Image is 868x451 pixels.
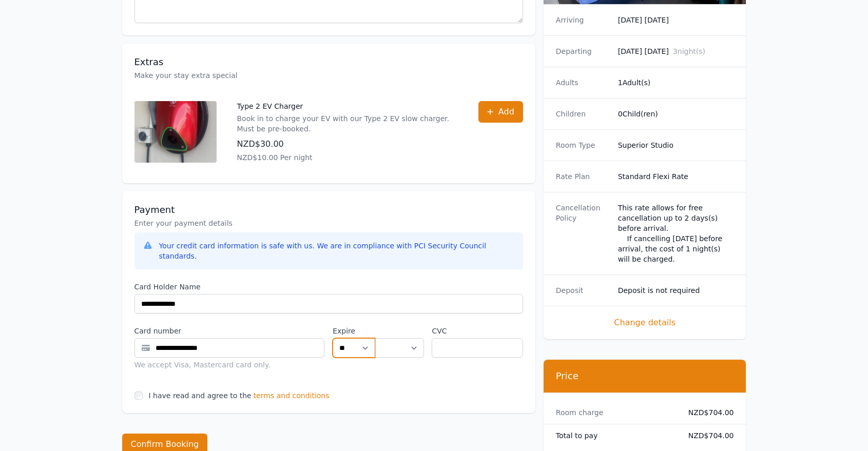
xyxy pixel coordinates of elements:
dd: [DATE] [DATE] [618,15,734,25]
label: CVC [432,326,523,336]
p: Book in to charge your EV with our Type 2 EV slow charger. Must be pre-booked. [237,113,458,134]
div: This rate allows for free cancellation up to 2 days(s) before arrival. If cancelling [DATE] befor... [618,203,734,264]
label: Card Holder Name [134,282,523,292]
p: Enter your payment details [134,218,523,228]
div: We accept Visa, Mastercard card only. [134,360,325,370]
p: NZD$30.00 [237,138,458,150]
dt: Adults [556,77,610,88]
dt: Room Type [556,140,610,150]
p: Type 2 EV Charger [237,101,458,111]
dt: Deposit [556,285,610,296]
dt: Children [556,109,610,119]
dd: [DATE] [DATE] [618,46,734,56]
dt: Cancellation Policy [556,203,610,264]
dt: Room charge [556,407,672,418]
button: Add [478,101,523,123]
div: Your credit card information is safe with us. We are in compliance with PCI Security Council stan... [159,241,515,261]
h3: Price [556,370,734,382]
label: Expire [333,326,375,336]
h3: Payment [134,204,523,216]
p: NZD$10.00 Per night [237,152,458,163]
p: Make your stay extra special [134,70,523,81]
dd: Superior Studio [618,140,734,150]
label: Card number [134,326,325,336]
span: 3 night(s) [673,47,705,55]
label: I have read and agree to the [149,391,252,400]
label: . [375,326,423,336]
dd: NZD$704.00 [680,430,734,441]
dt: Departing [556,46,610,56]
dd: 1 Adult(s) [618,77,734,88]
dt: Arriving [556,15,610,25]
dd: NZD$704.00 [680,407,734,418]
dt: Rate Plan [556,171,610,182]
dd: 0 Child(ren) [618,109,734,119]
h3: Extras [134,56,523,68]
dd: Standard Flexi Rate [618,171,734,182]
dt: Total to pay [556,430,672,441]
span: Add [498,106,514,118]
span: terms and conditions [254,390,330,401]
img: Type 2 EV Charger [134,101,217,163]
span: Change details [556,317,734,329]
dd: Deposit is not required [618,285,734,296]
